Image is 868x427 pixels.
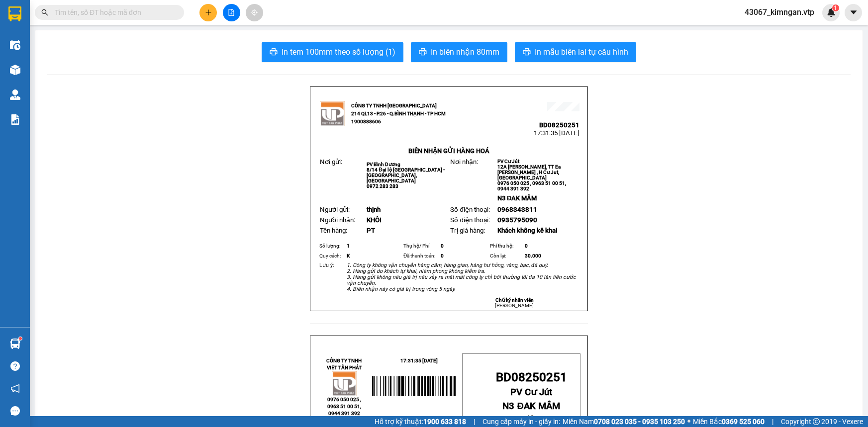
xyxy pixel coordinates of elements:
[488,241,523,251] td: Phí thu hộ:
[320,101,345,126] img: logo
[199,4,217,21] button: plus
[450,158,478,166] span: Nơi nhận:
[495,303,534,308] span: [PERSON_NAME]
[497,164,561,180] span: 12A [PERSON_NAME], TT Ea [PERSON_NAME] , H Cư Jut, [GEOGRAPHIC_DATA]
[510,387,552,398] span: PV Cư Jút
[737,6,822,18] span: 43067_kimngan.vtp
[367,162,400,167] span: PV Bình Dương
[367,206,381,213] span: thịnh
[563,416,685,427] span: Miền Nam
[347,262,576,292] em: 1. Công ty không vận chuyển hàng cấm, hàng gian, hàng hư hỏng, vàng, bạc, đá quý. 2. Hàng gửi do ...
[515,42,636,62] button: printerIn mẫu biên lai tự cấu hình
[402,241,439,251] td: Thụ hộ/ Phí
[228,9,235,16] span: file-add
[525,243,528,249] span: 0
[320,227,347,234] span: Tên hàng:
[19,337,22,340] sup: 1
[693,416,765,427] span: Miền Bắc
[527,414,533,425] span: K
[441,243,444,249] span: 0
[262,42,403,62] button: printerIn tem 100mm theo số lượng (1)
[687,420,690,424] span: ⚪️
[497,194,537,202] span: N3 ĐAK MÂM
[402,251,439,261] td: Đã thanh toán:
[318,251,345,261] td: Quy cách:
[450,206,489,213] span: Số điện thoại:
[270,48,278,57] span: printer
[594,418,685,426] strong: 0708 023 035 - 0935 103 250
[408,147,489,155] strong: BIÊN NHẬN GỬI HÀNG HOÁ
[347,243,350,249] span: 1
[10,384,20,393] span: notification
[246,4,263,21] button: aim
[534,129,579,137] span: 17:31:35 [DATE]
[496,370,567,384] span: BD08250251
[450,227,485,234] span: Trị giá hàng:
[351,103,446,124] strong: CÔNG TY TNHH [GEOGRAPHIC_DATA] 214 QL13 - P.26 - Q.BÌNH THẠNH - TP HCM 1900888606
[474,416,475,427] span: |
[423,418,466,426] strong: 1900 633 818
[326,358,362,370] strong: CÔNG TY TNHH VIỆT TÂN PHÁT
[523,48,531,57] span: printer
[497,227,557,234] span: Khách không kê khai
[502,401,560,412] span: N3 ĐAK MÂM
[332,371,357,396] img: logo
[320,216,355,224] span: Người nhận:
[41,9,48,16] span: search
[849,8,858,17] span: caret-down
[827,8,836,17] img: icon-new-feature
[205,9,212,16] span: plus
[318,241,345,251] td: Số lượng:
[251,9,258,16] span: aim
[320,206,350,213] span: Người gửi:
[375,416,466,427] span: Hỗ trợ kỹ thuật:
[722,418,765,426] strong: 0369 525 060
[497,216,537,224] span: 0935795090
[431,46,499,58] span: In biên nhận 80mm
[55,7,172,18] input: Tìm tên, số ĐT hoặc mã đơn
[319,262,334,268] span: Lưu ý:
[8,6,21,21] img: logo-vxr
[497,159,519,164] span: PV Cư Jút
[539,121,579,129] span: BD08250251
[450,216,489,224] span: Số điện thoại:
[488,251,523,261] td: Còn lại:
[10,114,20,125] img: solution-icon
[10,406,20,416] span: message
[525,253,541,258] span: 30.000
[10,89,20,100] img: warehouse-icon
[10,361,20,371] span: question-circle
[10,339,20,349] img: warehouse-icon
[411,42,507,62] button: printerIn biên nhận 80mm
[327,397,361,416] span: 0976 050 025 , 0963 51 00 51, 0944 391 392
[772,416,773,427] span: |
[282,46,395,58] span: In tem 100mm theo số lượng (1)
[495,297,534,303] strong: Chữ ký nhân viên
[223,4,240,21] button: file-add
[832,4,839,11] sup: 1
[347,253,350,258] span: K
[813,418,820,425] span: copyright
[535,46,628,58] span: In mẫu biên lai tự cấu hình
[441,253,444,258] span: 0
[367,167,444,183] span: 8/14 Đại lộ [GEOGRAPHIC_DATA] - [GEOGRAPHIC_DATA], [GEOGRAPHIC_DATA]
[845,4,862,21] button: caret-down
[834,4,837,11] span: 1
[10,65,20,75] img: warehouse-icon
[497,206,537,213] span: 0968343811
[320,158,342,166] span: Nơi gửi:
[367,227,375,234] span: PT
[497,180,566,191] span: 0976 050 025 , 0963 51 00 51, 0944 391 392
[482,416,560,427] span: Cung cấp máy in - giấy in:
[10,40,20,50] img: warehouse-icon
[400,358,438,363] span: 17:31:35 [DATE]
[367,183,398,189] span: 0972 283 283
[367,216,382,224] span: KHÔI
[419,48,427,57] span: printer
